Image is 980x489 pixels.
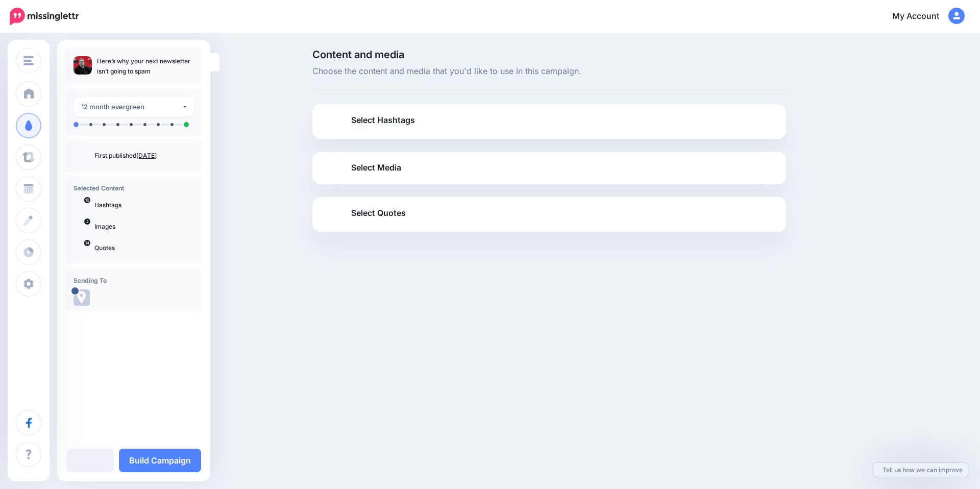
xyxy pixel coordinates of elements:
button: 12 month evergreen [73,97,194,117]
a: Select Hashtags [323,112,776,139]
span: Choose the content and media that you'd like to use in this campaign. [312,65,786,78]
span: Content and media [312,50,786,60]
p: Images [94,222,194,231]
a: Select Quotes [323,205,776,232]
a: Tell us how we can improve [873,463,968,477]
span: 2 [84,218,90,225]
div: 12 month evergreen [81,101,182,113]
a: My Account [882,4,965,29]
span: Select Media [351,161,401,175]
span: Select Quotes [351,206,406,220]
h4: Selected Content [73,184,194,192]
img: 83245568_1845797888897938_3274147281632231424_n-bsa102630.png [73,289,90,306]
a: [DATE] [136,152,157,159]
a: Select Media [323,160,776,176]
span: 14 [84,240,91,246]
img: menu.png [23,56,34,65]
span: Select Hashtags [351,113,415,127]
p: First published [94,151,194,160]
p: Hashtags [94,201,194,210]
p: Quotes [94,243,194,253]
img: Missinglettr [10,8,79,25]
img: b0cc3e113199f9aff6ad260f3e81b4f1_thumb.jpg [73,56,92,75]
p: Here’s why your next newsletter isn’t going to spam [97,56,194,77]
span: 10 [84,197,90,203]
h4: Sending To [73,277,194,284]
